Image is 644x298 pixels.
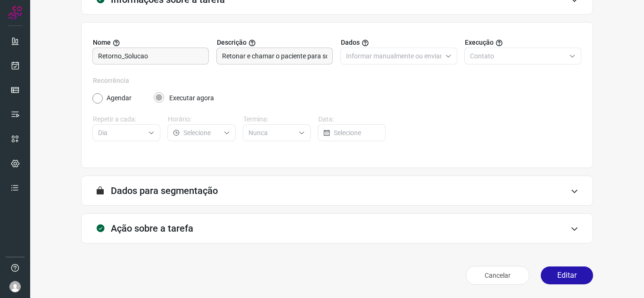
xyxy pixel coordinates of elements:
[168,114,235,124] label: Horário:
[169,93,214,103] label: Executar agora
[466,266,529,285] button: Cancelar
[465,38,494,48] span: Execução
[107,93,132,103] label: Agendar
[217,38,247,48] span: Descrição
[111,185,218,196] h3: Dados para segmentação
[93,114,160,124] label: Repetir a cada:
[334,125,380,141] input: Selecione
[9,281,21,292] img: avatar-user-boy.jpg
[318,114,386,124] label: Data:
[243,114,311,124] label: Termina:
[98,125,144,141] input: Selecione
[248,125,295,141] input: Selecione
[470,48,565,64] input: Selecione o tipo de envio
[222,48,327,64] input: Forneça uma breve descrição da sua tarefa.
[98,48,203,64] input: Digite o nome para a sua tarefa.
[183,125,219,141] input: Selecione
[93,38,111,48] span: Nome
[541,266,593,284] button: Editar
[346,48,441,64] input: Selecione o tipo de envio
[111,223,193,234] h3: Ação sobre a tarefa
[341,38,360,48] span: Dados
[8,6,22,20] img: Logo
[93,76,581,86] label: Recorrência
